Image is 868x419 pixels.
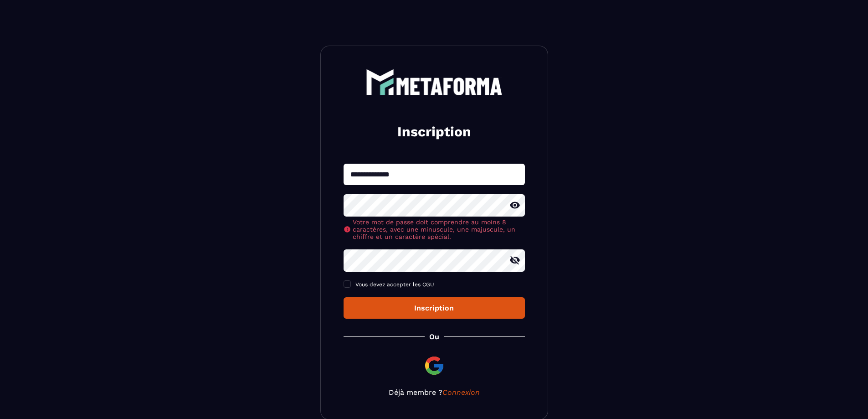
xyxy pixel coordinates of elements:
[354,123,514,141] h2: Inscription
[423,355,445,377] img: google
[344,69,525,95] a: logo
[442,388,480,397] a: Connexion
[355,281,434,288] span: Vous devez accepter les CGU
[353,218,525,240] span: Votre mot de passe doit comprendre au moins 8 caractères, avec une minuscule, une majuscule, un c...
[429,332,439,341] p: Ou
[344,388,525,397] p: Déjà membre ?
[366,69,503,95] img: logo
[344,297,525,319] button: Inscription
[351,304,518,312] div: Inscription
